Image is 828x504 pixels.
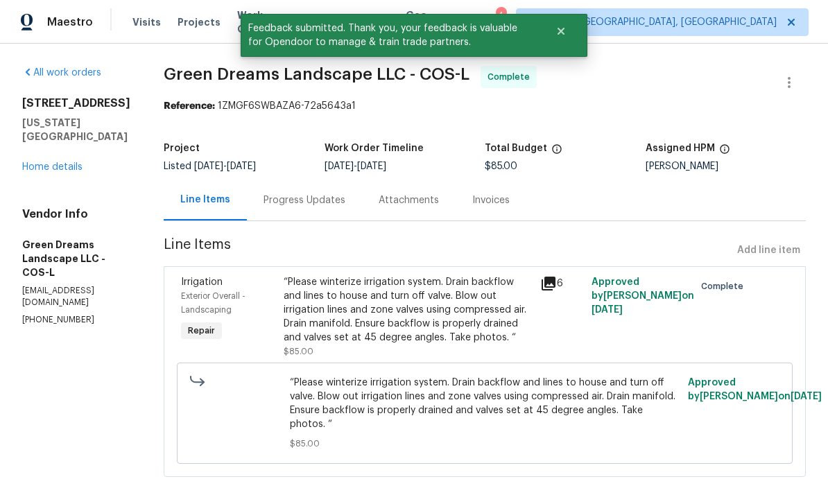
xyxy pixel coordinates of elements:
[22,96,130,110] h2: [STREET_ADDRESS]
[325,144,424,153] h5: Work Order Timeline
[132,15,161,29] span: Visits
[241,14,538,57] span: Feedback submitted. Thank you, your feedback is valuable for Opendoor to manage & train trade par...
[22,68,101,78] a: All work orders
[284,275,532,345] div: “Please winterize irrigation system. Drain backflow and lines to house and turn off valve. Blow o...
[164,238,732,263] span: Line Items
[182,324,221,338] span: Repair
[646,162,807,171] div: [PERSON_NAME]
[22,285,130,309] p: [EMAIL_ADDRESS][DOMAIN_NAME]
[178,15,221,29] span: Projects
[164,99,806,113] div: 1ZMGF6SWBAZA6-72a5643a1
[406,8,472,36] span: Geo Assignments
[237,8,273,36] span: Work Orders
[592,277,694,315] span: Approved by [PERSON_NAME] on
[528,15,777,29] span: [US_STATE][GEOGRAPHIC_DATA], [GEOGRAPHIC_DATA]
[164,101,215,111] b: Reference:
[540,275,583,292] div: 6
[488,70,535,84] span: Complete
[290,437,680,451] span: $85.00
[47,15,93,29] span: Maestro
[284,347,313,356] span: $85.00
[194,162,256,171] span: -
[646,144,715,153] h5: Assigned HPM
[290,376,680,431] span: “Please winterize irrigation system. Drain backflow and lines to house and turn off valve. Blow o...
[194,162,223,171] span: [DATE]
[592,305,623,315] span: [DATE]
[496,8,506,22] div: 4
[551,144,562,162] span: The total cost of line items that have been proposed by Opendoor. This sum includes line items th...
[472,193,510,207] div: Invoices
[22,207,130,221] h4: Vendor Info
[701,279,749,293] span: Complete
[180,193,230,207] div: Line Items
[181,292,245,314] span: Exterior Overall - Landscaping
[357,162,386,171] span: [DATE]
[791,392,822,401] span: [DATE]
[325,162,386,171] span: -
[164,66,469,82] span: Green Dreams Landscape LLC - COS-L
[538,17,584,45] button: Close
[22,162,83,172] a: Home details
[227,162,256,171] span: [DATE]
[164,144,200,153] h5: Project
[22,238,130,279] h5: Green Dreams Landscape LLC - COS-L
[22,116,130,144] h5: [US_STATE][GEOGRAPHIC_DATA]
[181,277,223,287] span: Irrigation
[264,193,345,207] div: Progress Updates
[688,378,822,401] span: Approved by [PERSON_NAME] on
[325,162,354,171] span: [DATE]
[22,314,130,326] p: [PHONE_NUMBER]
[719,144,730,162] span: The hpm assigned to this work order.
[485,144,547,153] h5: Total Budget
[379,193,439,207] div: Attachments
[485,162,517,171] span: $85.00
[164,162,256,171] span: Listed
